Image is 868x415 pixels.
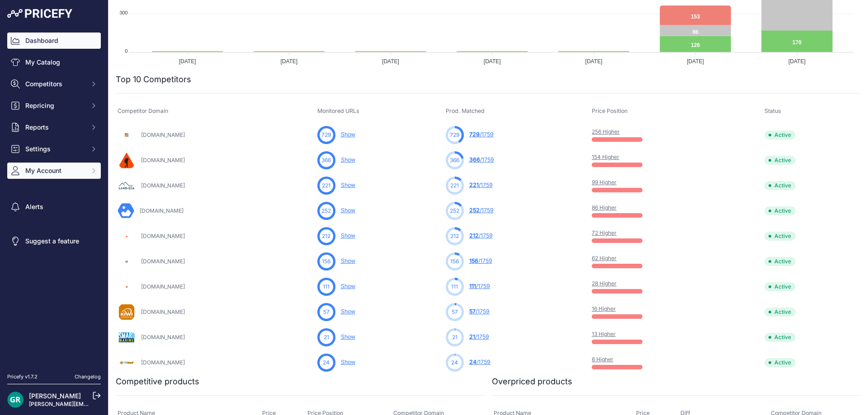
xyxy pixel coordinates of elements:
a: Show [341,333,355,340]
span: 24 [451,359,458,367]
a: Show [341,182,355,188]
a: 6 Higher [592,356,613,363]
button: Reports [7,119,101,135]
span: Active [764,282,796,291]
a: 366/1759 [469,156,494,163]
span: Active [764,181,796,190]
a: 72 Higher [592,229,617,236]
tspan: [DATE] [484,58,501,65]
span: 221 [322,182,330,190]
a: 111/1759 [469,283,490,289]
a: Changelog [75,373,101,380]
a: My Catalog [7,54,101,70]
a: 99 Higher [592,179,617,186]
a: [DOMAIN_NAME] [141,308,185,315]
span: 21 [469,333,475,340]
span: 21 [452,333,458,341]
span: Active [764,232,796,241]
span: Active [764,156,796,165]
a: Show [341,207,355,214]
img: Pricefy Logo [7,9,72,18]
span: 156 [469,257,478,264]
span: Active [764,131,796,140]
a: Alerts [7,199,101,215]
a: 16 Higher [592,305,616,312]
span: 366 [469,156,480,163]
span: 57 [323,308,330,316]
span: 156 [322,257,330,266]
span: 729 [321,131,331,139]
span: 366 [321,156,331,164]
span: Competitor Domain [118,107,168,114]
span: Reports [25,123,85,132]
span: Settings [25,145,85,154]
tspan: 300 [119,10,127,15]
button: Settings [7,141,101,157]
a: Show [341,156,355,163]
a: 13 Higher [592,331,616,337]
h2: Overpriced products [492,375,572,388]
button: My Account [7,163,101,179]
span: 212 [322,232,330,240]
a: Show [341,257,355,264]
span: 212 [450,232,459,240]
a: Dashboard [7,33,101,49]
span: 24 [469,359,476,365]
span: Active [764,333,796,342]
span: My Account [25,166,85,175]
a: [DOMAIN_NAME] [141,359,185,366]
span: Active [764,308,796,317]
span: 21 [324,333,329,341]
a: 21/1759 [469,333,489,340]
span: Active [764,206,796,215]
span: Active [764,358,796,367]
a: [DOMAIN_NAME] [141,283,185,290]
span: 57 [469,308,476,315]
tspan: [DATE] [280,58,297,65]
a: 24/1759 [469,359,491,365]
a: Show [341,308,355,315]
span: 252 [321,207,331,215]
a: [DOMAIN_NAME] [141,334,185,340]
h2: Competitive products [116,375,199,388]
button: Competitors [7,76,101,92]
span: Monitored URLs [317,107,359,114]
tspan: [DATE] [179,58,196,65]
h2: Top 10 Competitors [116,73,191,86]
span: 221 [469,182,479,188]
a: Show [341,232,355,239]
span: Competitors [25,79,85,89]
a: 156/1759 [469,257,492,264]
span: Active [764,257,796,266]
a: 57/1759 [469,308,490,315]
tspan: [DATE] [585,58,603,65]
span: Repricing [25,101,85,110]
a: [PERSON_NAME][EMAIL_ADDRESS][DOMAIN_NAME] [29,401,168,407]
a: 154 Higher [592,154,619,160]
span: 156 [450,257,459,266]
a: Show [341,131,355,138]
a: [DOMAIN_NAME] [141,258,185,265]
span: Price Position [592,107,627,114]
span: 252 [469,207,480,214]
a: 86 Higher [592,204,617,211]
span: 729 [469,131,480,138]
span: 111 [323,283,330,291]
a: 252/1759 [469,207,494,214]
button: Repricing [7,98,101,114]
div: Pricefy v1.7.2 [7,373,38,381]
span: 57 [452,308,458,316]
span: 24 [323,359,330,367]
tspan: [DATE] [382,58,399,65]
a: [PERSON_NAME] [29,392,81,400]
span: 111 [451,283,458,291]
a: [DOMAIN_NAME] [141,182,185,189]
a: [DOMAIN_NAME] [140,207,184,214]
span: 252 [450,207,459,215]
a: Show [341,359,355,365]
a: 212/1759 [469,232,493,239]
a: 62 Higher [592,255,617,261]
span: Prod. Matched [446,107,485,114]
tspan: 0 [125,48,127,54]
a: 729/1759 [469,131,494,138]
